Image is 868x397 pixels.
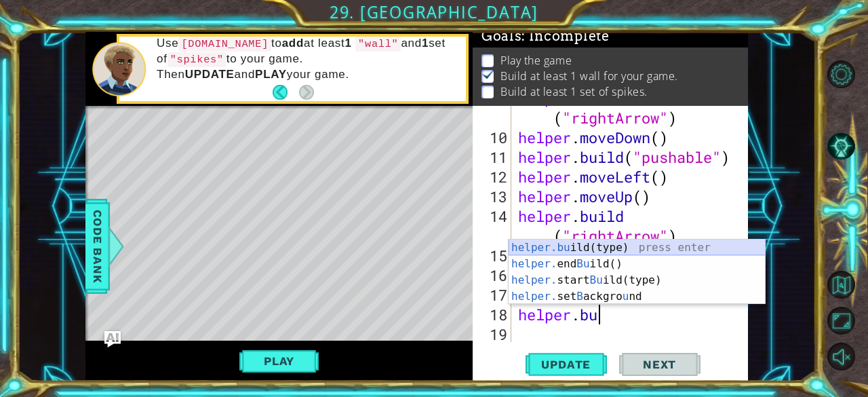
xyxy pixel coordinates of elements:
[87,204,108,287] span: Code Bank
[475,305,511,324] div: 18
[273,85,299,100] button: Back
[475,128,511,147] div: 10
[827,271,855,299] button: Back to Map
[475,206,511,246] div: 14
[475,187,511,206] div: 13
[185,68,235,81] strong: UPDATE
[178,37,271,52] code: [DOMAIN_NAME]
[255,68,287,81] strong: PLAY
[827,60,855,88] button: Level Options
[481,69,495,79] img: Check mark for checkbox
[829,267,868,303] a: Back to Map
[619,351,701,379] button: Next
[827,307,855,335] button: Maximize Browser
[345,37,352,50] strong: 1
[629,358,690,371] span: Next
[500,84,648,99] p: Build at least 1 set of spikes.
[475,246,511,265] div: 15
[475,88,511,128] div: 9
[500,69,678,83] p: Build at least 1 wall for your game.
[282,37,304,50] strong: add
[167,52,226,67] code: "spikes"
[827,343,855,371] button: Unmute
[481,28,610,45] span: Goals
[475,324,511,344] div: 19
[239,348,319,374] button: Play
[521,28,609,44] span: : Incomplete
[475,147,511,167] div: 11
[475,167,511,187] div: 12
[827,132,855,160] button: AI Hint
[422,37,429,50] strong: 1
[104,331,121,347] button: Ask AI
[299,85,314,100] button: Next
[355,37,401,52] code: "wall"
[157,36,456,82] p: Use to at least and set of to your game. Then and your game.
[500,53,572,68] p: Play the game
[528,358,604,371] span: Update
[475,265,511,285] div: 16
[475,285,511,305] div: 17
[526,351,607,379] button: Update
